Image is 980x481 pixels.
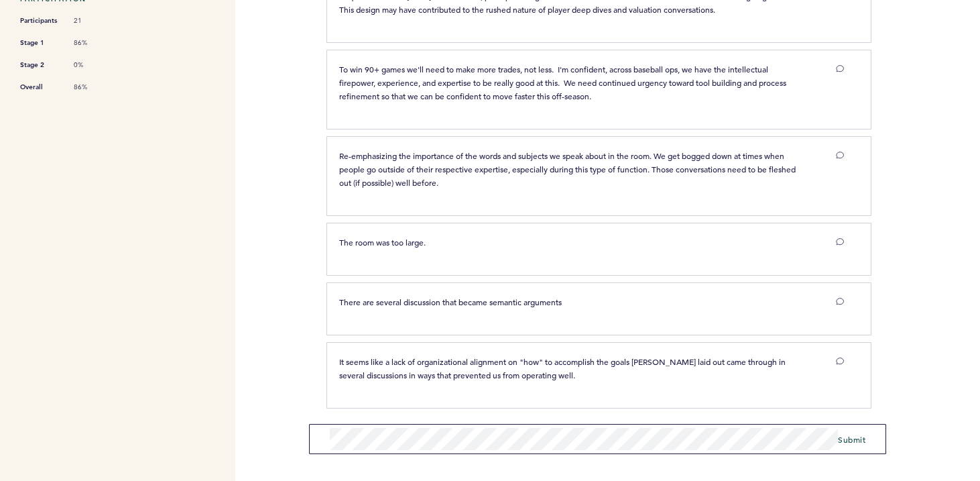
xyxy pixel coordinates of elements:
span: 0% [74,60,114,70]
span: Overall [20,81,60,94]
span: Participants [20,14,60,28]
span: Submit [838,434,865,445]
span: The room was too large. [339,237,426,248]
span: 86% [74,83,114,92]
span: Stage 1 [20,36,60,50]
span: 21 [74,16,114,25]
button: Submit [838,433,865,446]
span: It seems like a lack of organizational alignment on "how" to accomplish the goals [PERSON_NAME] l... [339,356,788,380]
span: There are several discussion that became semantic arguments [339,297,562,307]
span: Stage 2 [20,58,60,72]
span: To win 90+ games we'll need to make more trades, not less. I'm confident, across baseball ops, we... [339,64,788,101]
span: 86% [74,38,114,48]
span: Re-emphasizing the importance of the words and subjects we speak about in the room. We get bogged... [339,150,798,188]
